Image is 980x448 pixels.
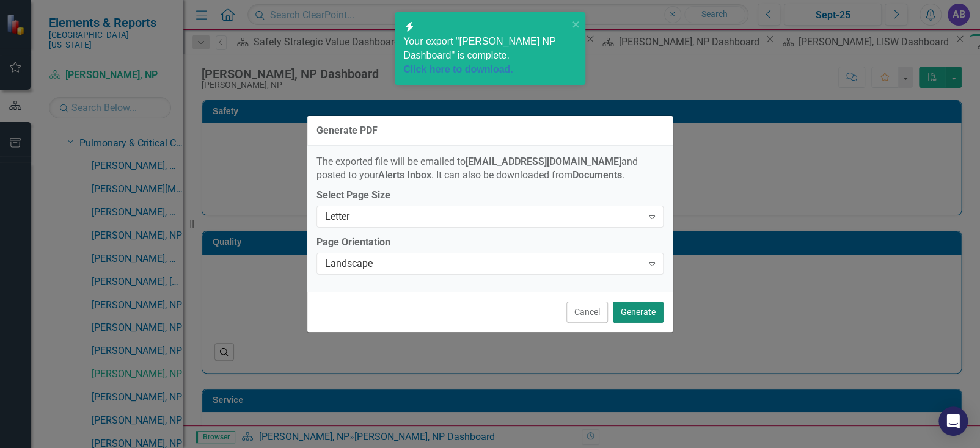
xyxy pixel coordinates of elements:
[403,64,513,74] a: Click here to download.
[316,156,638,181] span: The exported file will be emailed to and posted to your . It can also be downloaded from .
[403,36,568,77] span: Your export "[PERSON_NAME] NP Dashboard" is complete.
[938,406,968,436] div: Open Intercom Messenger
[316,236,664,250] label: Page Orientation
[613,302,664,323] button: Generate
[466,156,621,167] strong: [EMAIL_ADDRESS][DOMAIN_NAME]
[572,169,622,181] strong: Documents
[325,210,642,224] div: Letter
[316,189,664,203] label: Select Page Size
[316,125,378,136] div: Generate PDF
[566,302,608,323] button: Cancel
[572,17,580,31] button: close
[378,169,431,181] strong: Alerts Inbox
[325,257,642,271] div: Landscape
